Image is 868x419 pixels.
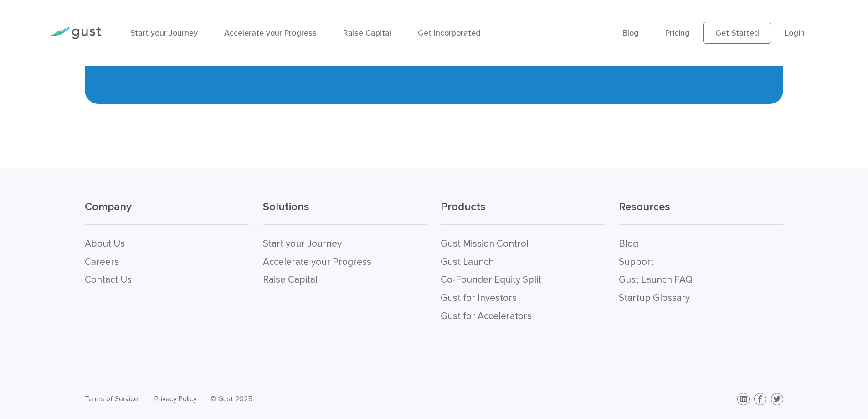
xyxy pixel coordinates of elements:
a: Accelerate your Progress [224,28,317,38]
a: Gust for Accelerators [441,310,532,322]
a: Gust Launch FAQ [619,274,693,285]
a: Blog [619,238,638,249]
a: Gust Mission Control [441,238,529,249]
a: Blog [622,28,639,38]
a: Support [619,256,654,268]
h3: Resources [619,200,783,225]
div: © Gust 2025 [211,393,427,405]
a: Get Started [703,22,771,44]
a: Co-Founder Equity Split [441,274,541,285]
a: Gust Launch [441,256,494,268]
a: Startup Glossary [619,292,690,304]
a: Privacy Policy [154,394,197,403]
a: Gust for Investors [441,292,517,304]
h3: Products [441,200,605,225]
a: Get Incorporated [418,28,481,38]
a: Accelerate your Progress [263,256,371,268]
a: Raise Capital [343,28,391,38]
a: About Us [85,238,125,249]
a: Terms of Service [85,394,138,403]
a: Login [785,28,805,38]
a: Pricing [665,28,690,38]
h3: Solutions [263,200,427,225]
a: Start your Journey [130,28,198,38]
a: Contact Us [85,274,132,285]
img: Gust Logo [50,27,101,39]
a: Start your Journey [263,238,342,249]
h3: Company [85,200,249,225]
a: Careers [85,256,119,268]
a: Raise Capital [263,274,318,285]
